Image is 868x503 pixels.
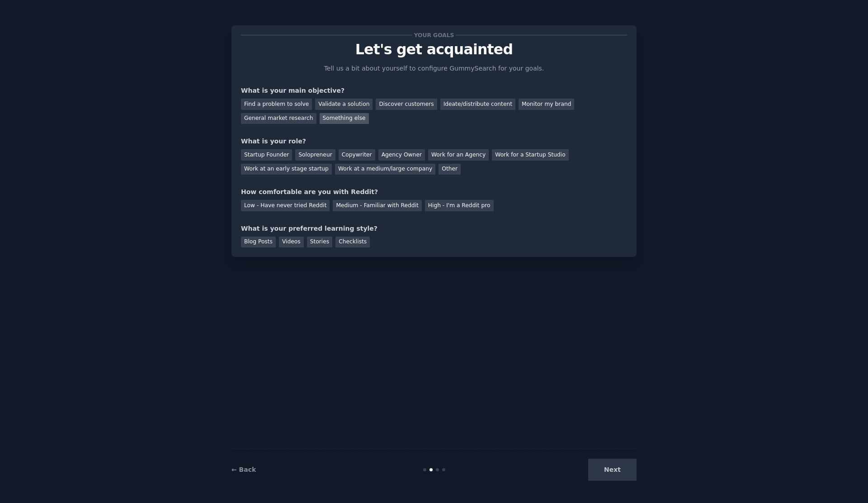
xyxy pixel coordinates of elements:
[376,99,437,110] div: Discover customers
[315,99,373,110] div: Validate a solution
[333,200,421,211] div: Medium - Familiar with Reddit
[241,42,627,57] p: Let's get acquainted
[335,164,435,175] div: Work at a medium/large company
[241,149,292,161] div: Startup Founder
[241,200,330,211] div: Low - Have never tried Reddit
[492,149,568,161] div: Work for a Startup Studio
[241,237,276,248] div: Blog Posts
[279,237,304,248] div: Videos
[241,86,627,95] div: What is your main objective?
[428,149,489,161] div: Work for an Agency
[241,113,316,124] div: General market research
[241,164,332,175] div: Work at an early stage startup
[412,30,456,40] span: Your goals
[320,64,548,73] p: Tell us a bit about yourself to configure GummySearch for your goals.
[241,187,627,197] div: How comfortable are you with Reddit?
[241,137,627,146] div: What is your role?
[378,149,425,161] div: Agency Owner
[320,113,369,124] div: Something else
[241,224,627,233] div: What is your preferred learning style?
[339,149,375,161] div: Copywriter
[241,99,312,110] div: Find a problem to solve
[519,99,574,110] div: Monitor my brand
[440,99,515,110] div: Ideate/distribute content
[231,466,256,473] a: ← Back
[307,237,332,248] div: Stories
[425,200,494,211] div: High - I'm a Reddit pro
[335,237,370,248] div: Checklists
[439,164,461,175] div: Other
[295,149,335,161] div: Solopreneur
